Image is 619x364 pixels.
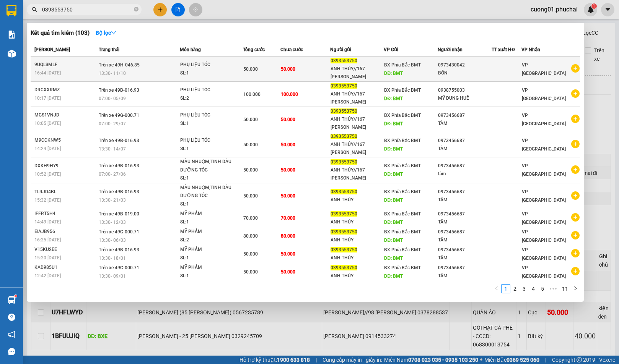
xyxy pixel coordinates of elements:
span: BX Phía Bắc BMT [384,247,421,252]
span: plus-circle [571,231,580,239]
span: 16:44 [DATE] [34,70,61,76]
div: MÀU NHUỘM,TINH DẦU DƯỠNG TÓC [180,184,238,200]
span: DĐ: BMT [384,146,403,152]
span: BX Phía Bắc BMT [384,265,421,270]
span: 10:05 [DATE] [34,121,61,126]
span: 13:30 - 12/03 [99,220,126,225]
span: 13:30 - 06/03 [99,238,126,243]
span: Tổng cước [243,47,265,52]
a: 1 [502,285,510,293]
span: down [111,30,116,36]
div: SL: 1 [180,174,238,183]
span: Trên xe 49H-046.85 [99,62,140,68]
div: TÂM [438,272,491,280]
a: 2 [511,285,519,293]
li: Next 5 Pages [547,284,559,293]
span: Người nhận [438,47,463,52]
span: 70.000 [281,215,295,221]
span: Trên xe 49B-016.93 [99,189,139,194]
span: 50.000 [281,66,295,72]
span: VP Gửi [384,47,398,52]
span: DĐ: BMT [384,71,403,76]
span: 0393553750 [331,108,357,114]
span: 15:32 [DATE] [34,197,61,203]
span: 0393553750 [331,159,357,165]
div: ANH THỦY//167 [PERSON_NAME] [331,115,384,131]
div: ANH THỦY [331,236,384,244]
span: 50.000 [281,269,295,275]
span: VP [GEOGRAPHIC_DATA] [522,62,566,76]
div: TÂM [438,254,491,262]
div: KAD985U1 [34,264,96,272]
span: BX Phía Bắc BMT [384,138,421,143]
div: TLRJD4BL [34,188,96,196]
div: SL: 1 [180,200,238,209]
span: 10:52 [DATE] [34,171,61,177]
div: MỸ PHẨM [180,210,238,218]
span: 0393553750 [331,229,357,235]
div: MỸ PHẨM [180,246,238,254]
input: Tìm tên, số ĐT hoặc mã đơn [42,5,132,14]
span: DĐ: BMT [384,220,403,225]
span: 13:30 - 14/07 [99,146,126,152]
span: Chưa cước [280,47,303,52]
span: plus-circle [571,165,580,174]
h3: Kết quả tìm kiếm ( 103 ) [31,29,90,37]
span: plus-circle [571,140,580,148]
span: 07:00 - 29/07 [99,121,126,126]
span: BX Phía Bắc BMT [384,87,421,93]
li: 1 [501,284,510,293]
div: ANH THỦY//167 [PERSON_NAME] [331,90,384,106]
span: VP Nhận [521,47,540,52]
div: 9UQLSMLF [34,61,96,69]
span: 50.000 [243,269,258,275]
div: PHỤ LIỆU TÓC [180,111,238,120]
span: 15:20 [DATE] [34,255,61,260]
div: ANH THỦY [331,254,384,262]
span: plus-circle [571,115,580,123]
span: 50.000 [281,142,295,147]
span: DĐ: BMT [384,256,403,261]
div: ANH THỦY//167 [PERSON_NAME] [331,65,384,81]
div: ANH THỦY [331,218,384,226]
span: VP [GEOGRAPHIC_DATA] [522,211,566,225]
a: 3 [520,285,528,293]
div: PHỤ LIỆU TÓC [180,86,238,94]
span: 50.000 [243,167,258,173]
img: warehouse-icon [8,296,16,304]
span: 12:42 [DATE] [34,273,61,278]
span: 14:49 [DATE] [34,219,61,225]
li: Next Page [571,284,580,293]
li: Previous Page [492,284,501,293]
span: VP [GEOGRAPHIC_DATA] [522,87,566,101]
span: 13:30 - 21/03 [99,197,126,203]
div: 0973456687 [438,188,491,196]
span: VP [GEOGRAPHIC_DATA] [522,138,566,152]
div: 0973430042 [438,61,491,69]
span: 13:30 - 11/10 [99,71,126,76]
span: 80.000 [281,233,295,239]
span: message [8,348,15,355]
span: VP [GEOGRAPHIC_DATA] [522,247,566,261]
div: 0973456687 [438,137,491,145]
div: ANH THỦY//167 [PERSON_NAME] [331,141,384,157]
div: TÂM [438,120,491,128]
span: VP [GEOGRAPHIC_DATA] [522,189,566,203]
span: VP [GEOGRAPHIC_DATA] [522,163,566,177]
button: Bộ lọcdown [90,27,122,39]
li: 5 [538,284,547,293]
div: IFFRT5H4 [34,210,96,218]
span: BX Phía Bắc BMT [384,62,421,68]
span: Trên xe 49G-000.71 [99,265,139,270]
span: 14:24 [DATE] [34,146,61,151]
div: ANH THỦY [331,272,384,280]
span: 13:30 - 18/01 [99,256,126,261]
span: 50.000 [243,142,258,147]
span: Trên xe 49B-019.00 [99,211,139,217]
span: question-circle [8,314,15,321]
div: PHỤ LIỆU TÓC [180,136,238,145]
a: 11 [560,285,570,293]
span: Người gửi [330,47,351,52]
div: 0973456687 [438,228,491,236]
span: 50.000 [281,117,295,122]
